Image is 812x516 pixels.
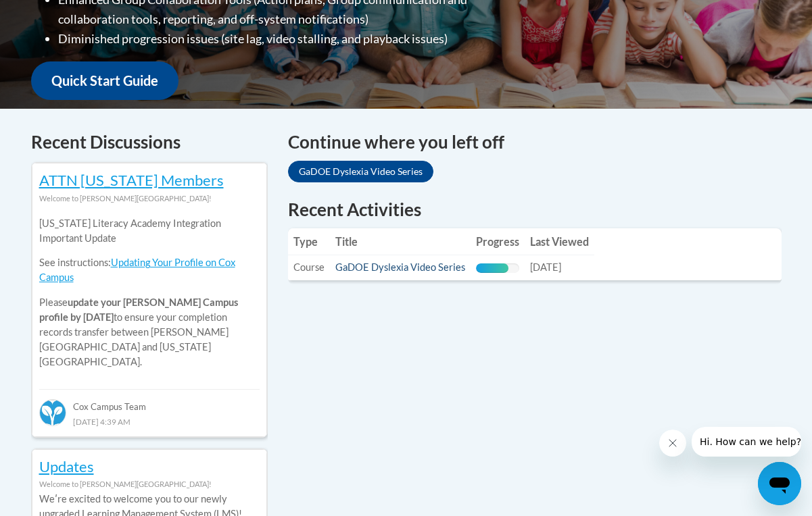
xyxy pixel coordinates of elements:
[39,255,260,285] p: See instructions:
[31,61,178,100] a: Quick Start Guide
[288,161,433,182] a: GaDOE Dyslexia Video Series
[692,427,801,457] iframe: Message from company
[39,477,260,492] div: Welcome to [PERSON_NAME][GEOGRAPHIC_DATA]!
[659,430,686,457] iframe: Close message
[530,261,561,273] span: [DATE]
[288,129,782,155] h4: Continue where you left off
[31,129,268,155] h4: Recent Discussions
[39,399,66,426] img: Cox Campus Team
[39,457,94,475] a: Updates
[39,171,224,189] a: ATTN [US_STATE] Members
[476,263,508,273] div: Progress, %
[39,206,260,380] div: Please to ensure your completion records transfer between [PERSON_NAME][GEOGRAPHIC_DATA] and [US_...
[58,29,521,49] li: Diminished progression issues (site lag, video stalling, and playback issues)
[39,191,260,206] div: Welcome to [PERSON_NAME][GEOGRAPHIC_DATA]!
[39,216,260,246] p: [US_STATE] Literacy Academy Integration Important Update
[758,462,801,505] iframe: Button to launch messaging window
[288,228,330,255] th: Type
[39,389,260,413] div: Cox Campus Team
[293,261,325,273] span: Course
[288,197,782,222] h1: Recent Activities
[39,296,238,323] b: update your [PERSON_NAME] Campus profile by [DATE]
[335,261,465,273] a: GaDOE Dyslexia Video Series
[525,228,594,255] th: Last Viewed
[471,228,525,255] th: Progress
[39,414,260,429] div: [DATE] 4:39 AM
[39,257,235,283] a: Updating Your Profile on Cox Campus
[330,228,471,255] th: Title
